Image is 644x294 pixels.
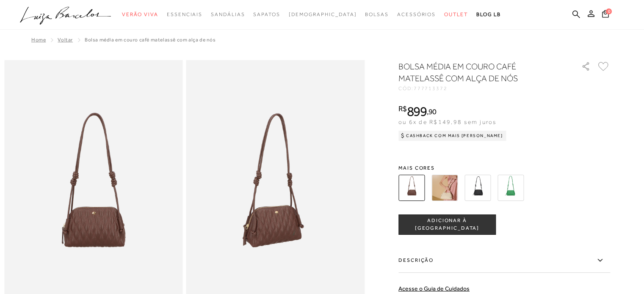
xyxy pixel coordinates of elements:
[31,37,46,43] a: Home
[399,217,495,232] span: ADICIONAR À [GEOGRAPHIC_DATA]
[398,105,407,113] i: R$
[398,131,506,141] div: Cashback com Mais [PERSON_NAME]
[464,175,491,201] img: BOLSA MÉDIA EM COURO PRETO MATELASSÊ COM ALÇA DE NÓS
[289,7,357,22] a: noSubCategoriesText
[365,7,389,22] a: noSubCategoriesText
[167,7,202,22] a: noSubCategoriesText
[397,11,436,17] span: Acessórios
[444,11,468,17] span: Outlet
[444,7,468,22] a: noSubCategoriesText
[398,214,496,235] button: ADICIONAR À [GEOGRAPHIC_DATA]
[253,7,280,22] a: noSubCategoriesText
[398,165,610,170] span: Mais cores
[398,86,568,91] div: CÓD:
[414,85,448,91] span: 777713372
[476,11,501,17] span: BLOG LB
[398,248,610,273] label: Descrição
[398,175,425,201] img: BOLSA MÉDIA EM COURO CAFÉ MATELASSÊ COM ALÇA DE NÓS
[211,11,245,17] span: Sandálias
[398,60,557,84] h1: BOLSA MÉDIA EM COURO CAFÉ MATELASSÊ COM ALÇA DE NÓS
[600,9,611,21] button: 0
[85,37,216,43] span: BOLSA MÉDIA EM COURO CAFÉ MATELASSÊ COM ALÇA DE NÓS
[498,175,524,201] img: BOLSA MÉDIA EM COURO VERDE TREVO MATELASSÊ COM ALÇA DE NÓS
[397,7,436,22] a: noSubCategoriesText
[398,118,496,125] span: ou 6x de R$149,98 sem juros
[289,11,357,17] span: [DEMOGRAPHIC_DATA]
[122,7,158,22] a: noSubCategoriesText
[427,108,437,115] i: ,
[606,8,612,14] span: 0
[122,11,158,17] span: Verão Viva
[428,107,437,116] span: 90
[398,285,470,292] a: Acesse o Guia de Cuidados
[253,11,280,17] span: Sapatos
[431,175,458,201] img: BOLSA MÉDIA EM COURO OFF WHITE MATELASSÊ COM ALÇA DE NÓS
[365,11,389,17] span: Bolsas
[167,11,202,17] span: Essenciais
[58,37,73,43] a: Voltar
[407,104,427,119] span: 899
[476,7,501,22] a: BLOG LB
[211,7,245,22] a: noSubCategoriesText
